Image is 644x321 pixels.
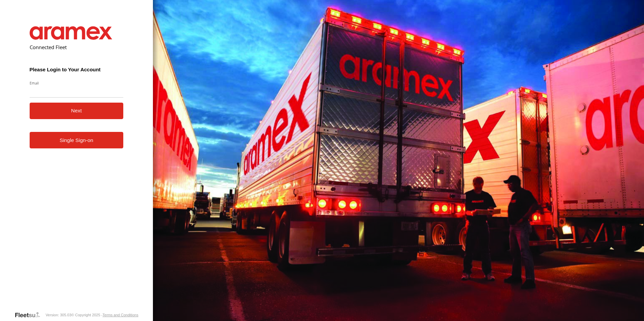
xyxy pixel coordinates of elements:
[30,80,124,85] label: Email
[30,44,124,50] h2: Connected Fleet
[30,103,124,119] button: Next
[71,313,138,317] div: © Copyright 2025 -
[45,313,71,317] div: Version: 305.03
[30,67,124,72] h3: Please Login to Your Account
[102,313,138,317] a: Terms and Conditions
[14,312,45,318] a: Visit our Website
[30,132,124,148] a: Single Sign-on
[30,26,112,40] img: Aramex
